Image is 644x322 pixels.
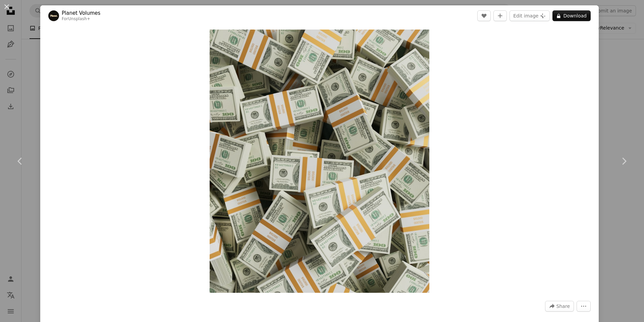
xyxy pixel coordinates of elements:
a: Planet Volumes [62,10,100,16]
button: Share this image [545,301,574,312]
button: Edit image [509,10,550,21]
button: Like [477,10,491,21]
a: Next [604,129,644,193]
div: For [62,16,100,22]
a: Unsplash+ [68,16,90,21]
button: Add to Collection [493,10,507,21]
button: Download [552,10,591,21]
button: Zoom in on this image [210,30,429,293]
span: Share [556,301,570,311]
img: a pile of twenty dollar bills sitting on top of each other [210,30,429,293]
img: Go to Planet Volumes's profile [48,10,59,21]
button: More Actions [577,301,591,312]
